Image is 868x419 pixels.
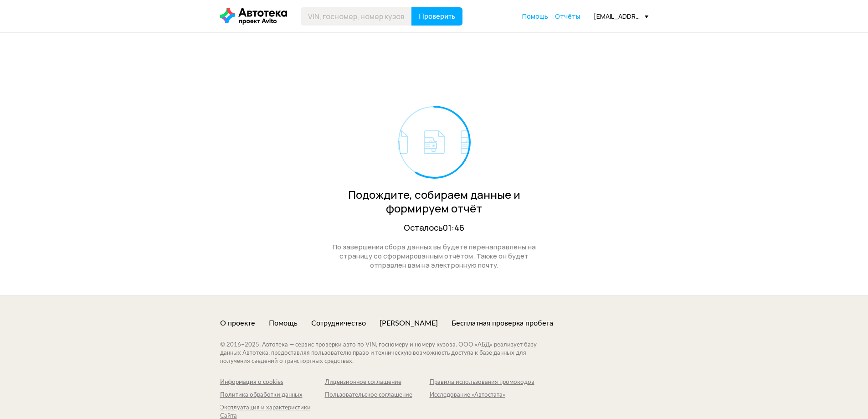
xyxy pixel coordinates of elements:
a: Пользовательское соглашение [325,391,430,399]
a: [PERSON_NAME] [380,318,438,328]
a: Политика обработки данных [220,391,325,399]
div: По завершении сбора данных вы будете перенаправлены на страницу со сформированным отчётом. Также ... [323,243,546,270]
a: Помощь [522,12,548,21]
a: Бесплатная проверка пробега [452,318,553,328]
a: Отчёты [555,12,580,21]
div: Подождите, собираем данные и формируем отчёт [323,188,546,215]
a: Информация о cookies [220,378,325,387]
div: © 2016– 2025 . Автотека — сервис проверки авто по VIN, госномеру и номеру кузова. ООО «АБД» реали... [220,341,555,366]
span: Отчёты [555,12,580,21]
a: Сотрудничество [311,318,366,328]
div: Осталось 01:46 [323,222,546,233]
a: О проекте [220,318,255,328]
button: Проверить [411,7,462,26]
span: Помощь [522,12,548,21]
div: [EMAIL_ADDRESS][DOMAIN_NAME] [594,12,648,21]
a: Исследование «Автостата» [430,391,534,399]
a: Правила использования промокодов [430,378,534,387]
a: Лицензионное соглашение [325,378,430,387]
span: Проверить [419,13,455,20]
input: VIN, госномер, номер кузова [301,7,412,26]
a: Помощь [269,318,298,328]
